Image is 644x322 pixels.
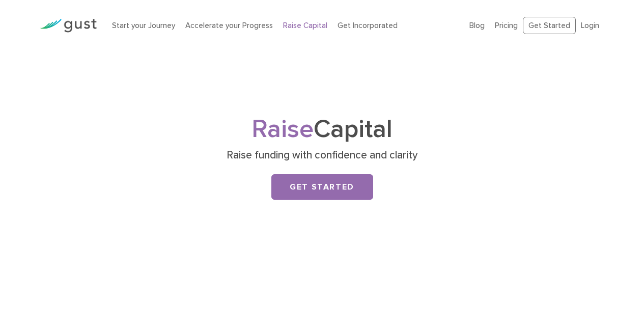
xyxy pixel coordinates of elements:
img: Gust Logo [40,19,97,33]
p: Raise funding with confidence and clarity [125,148,519,163]
a: Raise Capital [283,21,327,30]
a: Login [581,21,599,30]
a: Get Started [523,17,576,35]
a: Accelerate your Progress [185,21,273,30]
a: Start your Journey [112,21,175,30]
a: Pricing [495,21,518,30]
span: Raise [251,114,314,144]
a: Blog [469,21,485,30]
a: Get Incorporated [338,21,398,30]
a: Get Started [271,174,373,200]
h1: Capital [121,118,523,141]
